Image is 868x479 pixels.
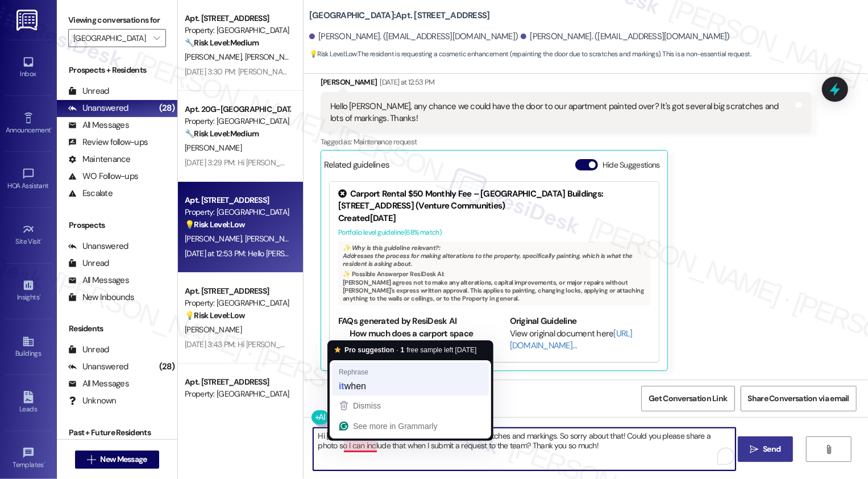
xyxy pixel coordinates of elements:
span: • [39,291,41,299]
div: Unanswered [68,240,128,252]
div: Addresses the process for making alterations to the property, specifically painting, which is wha... [338,241,650,305]
span: New Message [100,453,147,465]
span: [PERSON_NAME] agrees not to make any alterations, capital improvements, or major repairs without ... [343,278,644,303]
b: FAQs generated by ResiDesk AI [338,315,456,327]
strong: 🔧 Risk Level: Medium [185,38,259,48]
div: Unread [68,257,109,269]
div: Apt. [STREET_ADDRESS] [185,285,290,297]
div: [PERSON_NAME]. ([EMAIL_ADDRESS][DOMAIN_NAME]) [309,31,518,43]
span: • [44,459,45,467]
button: Get Conversation Link [641,386,734,411]
label: Hide Suggestions [603,159,660,171]
div: Tagged as: [321,134,812,150]
div: Maintenance [68,153,131,165]
div: Review follow-ups [68,136,148,148]
div: Residents [57,323,177,335]
div: Property: [GEOGRAPHIC_DATA] [185,297,290,309]
span: [PERSON_NAME] [185,52,245,62]
span: [PERSON_NAME] [185,324,242,335]
div: All Messages [68,119,129,131]
div: Past + Future Residents [57,427,177,439]
div: [PERSON_NAME]. ([EMAIL_ADDRESS][DOMAIN_NAME]) [521,31,730,43]
div: ✨ Why is this guideline relevant?: [343,244,646,252]
span: Maintenance request [354,137,417,147]
strong: 💡 Risk Level: Low [185,310,245,320]
div: Unanswered [68,102,128,114]
a: Inbox [6,52,51,83]
span: • [41,236,43,244]
div: WO Follow-ups [68,170,138,182]
div: Unanswered [68,361,128,373]
div: [DATE] 3:30 PM: [PERSON_NAME] just delete it lol [185,66,345,77]
div: All Messages [68,274,129,286]
i:  [87,455,95,464]
i:  [153,34,160,43]
a: Buildings [6,332,51,363]
div: (28) [156,358,177,376]
li: How much does a carport space cost per month? [350,328,479,352]
button: New Message [75,451,159,469]
div: [DATE] at 12:53 PM: Hello [PERSON_NAME], any chance we could have the door to our apartment paint... [185,248,742,259]
div: Unknown [68,395,117,407]
span: [PERSON_NAME] [185,143,242,153]
span: : The resident is requesting a cosmetic enhancement (repainting the door due to scratches and mar... [309,48,751,60]
textarea: To enrich screen reader interactions, please activate Accessibility in Grammarly extension settings [313,428,736,470]
div: Prospects + Residents [57,64,177,76]
span: Share Conversation via email [748,393,849,405]
button: Share Conversation via email [741,386,857,411]
div: Related guidelines [324,159,390,176]
div: Apt. [STREET_ADDRESS] [185,376,290,388]
a: Insights • [6,276,51,306]
strong: 💡 Risk Level: Low [185,219,245,230]
div: Unread [68,344,109,356]
span: [PERSON_NAME] [244,52,305,62]
div: New Inbounds [68,291,134,303]
input: All communities [73,29,148,47]
div: Apt. [STREET_ADDRESS] [185,194,290,206]
i:  [750,445,758,454]
a: [URL][DOMAIN_NAME]… [510,328,633,351]
button: Send [738,436,793,462]
span: • [51,124,52,132]
label: Viewing conversations for [68,11,166,29]
a: Templates • [6,443,51,474]
div: View original document here [510,328,650,352]
span: Get Conversation Link [649,393,727,405]
a: Site Visit • [6,220,51,251]
div: Prospects [57,219,177,231]
div: Escalate [68,188,113,199]
a: Leads [6,388,51,418]
div: Apt. 20G-[GEOGRAPHIC_DATA], [STREET_ADDRESS] [185,103,290,115]
b: [GEOGRAPHIC_DATA]: Apt. [STREET_ADDRESS] [309,10,490,22]
div: Carport Rental $50 Monthly Fee – [GEOGRAPHIC_DATA] Buildings: [STREET_ADDRESS] (Venture Communities) [338,188,650,213]
span: Send [763,443,780,455]
strong: 💡 Risk Level: Low [309,49,357,59]
div: All Messages [68,378,129,390]
div: Property: [GEOGRAPHIC_DATA] [185,388,290,400]
div: (28) [156,99,177,117]
span: [PERSON_NAME] [185,234,245,244]
div: Hello [PERSON_NAME], any chance we could have the door to our apartment painted over? It's got se... [330,101,794,125]
span: [PERSON_NAME] [244,234,301,244]
div: Property: [GEOGRAPHIC_DATA] [185,24,290,36]
div: Portfolio level guideline ( 68 % match) [338,227,650,239]
strong: 🔧 Risk Level: Medium [185,128,259,139]
div: Property: [GEOGRAPHIC_DATA] [185,206,290,218]
div: Apt. [STREET_ADDRESS] [185,13,290,24]
img: ResiDesk Logo [16,10,40,31]
b: Original Guideline [510,315,577,327]
div: [DATE] at 12:53 PM [377,76,434,88]
div: ✨ Possible Answer per ResiDesk AI: [343,270,646,278]
div: [PERSON_NAME] [321,76,812,92]
div: Created [DATE] [338,213,650,224]
div: Unread [68,85,109,97]
i:  [824,445,833,454]
div: Property: [GEOGRAPHIC_DATA] [185,115,290,127]
a: HOA Assistant [6,164,51,195]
